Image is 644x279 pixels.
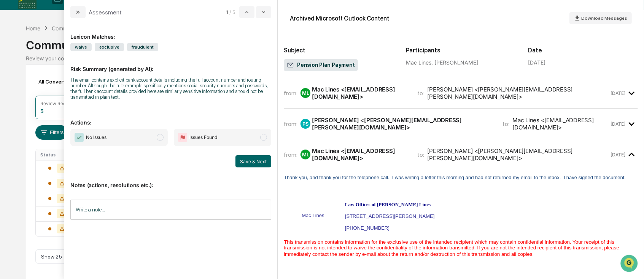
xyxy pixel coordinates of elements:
div: 🔎 [8,170,14,177]
p: Risk Summary (generated by AI): [70,57,271,72]
button: Save & Next [235,155,271,167]
span: fraudulent [127,43,158,51]
div: ML [301,88,310,98]
div: The email contains explicit bank account details including the full account number and routing nu... [70,77,271,100]
span: to: [418,90,425,97]
div: [DATE] [528,59,545,66]
span: waive [70,43,92,51]
a: 🔎Data Lookup [5,167,51,180]
span: from: [284,151,297,158]
div: ML [301,150,310,159]
img: Flag [178,133,187,142]
a: Powered byPylon [54,188,92,194]
p: Actions: [70,110,271,126]
span: This transmission contains information for the exclusive use of the intended recipient which may ... [284,239,619,257]
time: Thursday, September 4, 2025 at 12:36:16 PM [611,121,625,127]
div: All Conversations [35,76,93,88]
span: Issues Found [189,134,217,141]
span: [PHONE_NUMBER] [345,225,390,231]
div: 🖐️ [8,156,14,162]
iframe: Open customer support [620,254,640,274]
div: Past conversations [8,84,51,90]
span: No Issues [86,134,107,141]
div: Mac Lines <[EMAIL_ADDRESS][DOMAIN_NAME]> [312,147,408,162]
span: Pylon [76,188,92,194]
h2: Subject [284,47,394,54]
img: 1746055101610-c473b297-6a78-478c-a979-82029cc54cd1 [8,58,21,72]
a: 🖐️Preclearance [5,152,52,166]
div: [PERSON_NAME] <[PERSON_NAME][EMAIL_ADDRESS][PERSON_NAME][DOMAIN_NAME]> [428,86,609,100]
h2: Participants [406,47,516,54]
span: Mac Lines [302,213,324,218]
span: [PERSON_NAME] [24,124,62,130]
div: Assessment [89,9,122,16]
span: • [63,103,66,109]
span: Download Messages [581,16,627,21]
span: Attestations [63,155,94,163]
span: from: [284,120,297,128]
span: [STREET_ADDRESS][PERSON_NAME] [345,213,435,219]
button: Download Messages [569,12,632,24]
button: See all [118,83,138,92]
span: Thank you, and thank you for the telephone call. I was writing a letter this morning and had not ... [284,175,626,180]
span: / 5 [229,9,238,15]
h2: Date [528,47,638,54]
div: Mac Lines <[EMAIL_ADDRESS][DOMAIN_NAME]> [513,117,609,131]
div: Home [26,25,40,32]
span: [DATE] [67,103,83,109]
span: Law Offices of [PERSON_NAME] Lines [345,202,431,207]
img: Rachel Stanley [8,96,20,108]
p: Notes (actions, resolutions etc.): [70,173,271,188]
span: [DATE] [67,124,83,130]
span: Preclearance [15,155,49,163]
div: Lexicon Matches: [70,24,271,40]
span: 1 [226,9,228,15]
div: Mac Lines, [PERSON_NAME] [406,59,516,66]
span: [PERSON_NAME] [24,103,62,109]
span: to: [503,120,510,128]
time: Thursday, September 4, 2025 at 12:31:14 PM [611,90,625,96]
span: Pension Plan Payment [287,61,355,69]
img: 8933085812038_c878075ebb4cc5468115_72.jpg [16,58,30,72]
div: We're available if you need us! [34,66,105,72]
span: to: [418,151,425,158]
div: [PERSON_NAME] <[PERSON_NAME][EMAIL_ADDRESS][PERSON_NAME][DOMAIN_NAME]> [428,147,609,162]
div: Communications Archive [52,25,113,32]
img: Rachel Stanley [8,117,20,129]
a: 🗄️Attestations [52,152,97,166]
span: . [533,251,534,257]
div: 5 [40,108,44,114]
span: • [63,124,66,130]
div: Start new chat [34,58,125,66]
div: Archived Microsoft Outlook Content [290,15,389,22]
div: Communications Archive [26,32,619,52]
span: from: [284,90,297,97]
div: Mac Lines <[EMAIL_ADDRESS][DOMAIN_NAME]> [312,86,408,100]
th: Status [36,149,80,161]
img: Checkmark [75,133,84,142]
div: 🗄️ [55,156,61,162]
button: Start new chat [129,60,138,69]
div: Review Required [40,101,77,106]
span: Data Lookup [15,170,48,177]
button: Filters [35,125,68,140]
div: PS [301,119,310,129]
div: [PERSON_NAME] <[PERSON_NAME][EMAIL_ADDRESS][PERSON_NAME][DOMAIN_NAME]> [312,117,493,131]
span: exclusive [95,43,124,51]
time: Thursday, September 4, 2025 at 2:33:27 PM [611,152,625,158]
div: Review your communication records across channels [26,55,619,61]
p: How can we help? [8,16,138,28]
